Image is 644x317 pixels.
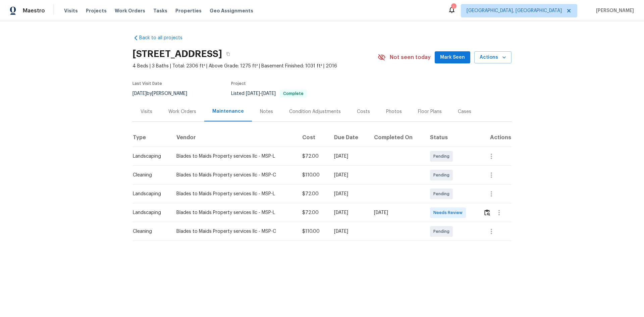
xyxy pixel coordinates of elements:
[176,172,291,178] div: Blades to Maids Property services llc - MSP-C
[334,191,363,197] div: [DATE]
[289,108,341,115] div: Condition Adjustments
[133,209,166,216] div: Landscaping
[474,51,512,64] button: Actions
[176,191,291,197] div: Blades to Maids Property services llc - MSP-L
[390,54,431,61] span: Not seen today
[133,153,166,160] div: Landscaping
[357,108,370,115] div: Costs
[132,128,171,147] th: Type
[433,228,452,235] span: Pending
[440,53,465,62] span: Mark Seen
[210,7,253,14] span: Geo Assignments
[231,82,246,86] span: Project
[334,209,363,216] div: [DATE]
[133,228,166,235] div: Cleaning
[302,209,324,216] div: $72.00
[23,7,45,14] span: Maestro
[433,153,452,160] span: Pending
[302,153,324,160] div: $72.00
[176,209,291,216] div: Blades to Maids Property services llc - MSP-L
[246,91,276,96] span: -
[593,7,634,14] span: [PERSON_NAME]
[334,153,363,160] div: [DATE]
[480,53,506,62] span: Actions
[302,228,324,235] div: $110.00
[433,191,452,197] span: Pending
[246,91,260,96] span: [DATE]
[302,191,324,197] div: $72.00
[458,108,471,115] div: Cases
[175,7,202,14] span: Properties
[369,128,425,147] th: Completed On
[153,8,167,13] span: Tasks
[451,4,456,11] div: 1
[176,153,291,160] div: Blades to Maids Property services llc - MSP-L
[133,172,166,178] div: Cleaning
[418,108,442,115] div: Floor Plans
[64,7,78,14] span: Visits
[467,7,562,14] span: [GEOGRAPHIC_DATA], [GEOGRAPHIC_DATA]
[374,209,419,216] div: [DATE]
[425,128,478,147] th: Status
[484,209,490,216] img: Review Icon
[302,172,324,178] div: $110.00
[168,108,196,115] div: Work Orders
[176,228,291,235] div: Blades to Maids Property services llc - MSP-C
[334,228,363,235] div: [DATE]
[141,108,152,115] div: Visits
[231,91,307,96] span: Listed
[435,51,470,64] button: Mark Seen
[132,51,222,57] h2: [STREET_ADDRESS]
[297,128,329,147] th: Cost
[260,108,273,115] div: Notes
[132,90,195,98] div: by [PERSON_NAME]
[262,91,276,96] span: [DATE]
[133,191,166,197] div: Landscaping
[132,91,147,96] span: [DATE]
[212,108,244,115] div: Maintenance
[132,63,378,69] span: 4 Beds | 3 Baths | Total: 2306 ft² | Above Grade: 1275 ft² | Basement Finished: 1031 ft² | 2016
[132,82,162,86] span: Last Visit Date
[478,128,512,147] th: Actions
[329,128,368,147] th: Due Date
[86,7,107,14] span: Projects
[386,108,402,115] div: Photos
[115,7,145,14] span: Work Orders
[132,35,197,41] a: Back to all projects
[334,172,363,178] div: [DATE]
[433,209,465,216] span: Needs Review
[280,92,306,96] span: Complete
[483,205,491,221] button: Review Icon
[171,128,297,147] th: Vendor
[433,172,452,178] span: Pending
[222,48,234,60] button: Copy Address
